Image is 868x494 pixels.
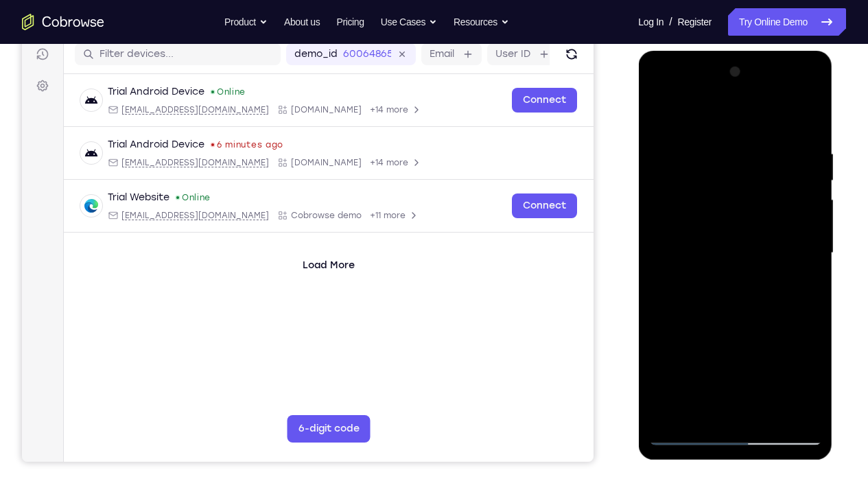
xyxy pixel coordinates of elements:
div: Online [153,190,189,201]
span: +14 more [348,102,386,113]
a: About us [284,8,320,36]
div: New devices found. [189,89,192,91]
span: Cobrowse demo [269,208,340,219]
div: Open device details [42,72,572,125]
a: Register [678,8,712,36]
a: Log In [638,8,664,36]
div: Trial Website [86,189,148,202]
div: Email [86,102,247,113]
button: Resources [454,8,509,36]
button: Load More [272,252,341,274]
div: Open device details [42,178,572,231]
div: New devices found. [154,194,157,197]
a: Connect [490,191,555,216]
div: Trial Android Device [86,83,183,97]
label: demo_id [272,45,316,59]
button: Use Cases [381,8,437,36]
button: Refresh [539,41,561,63]
button: 6-digit code [266,413,349,440]
div: App [255,102,340,113]
div: Last seen [189,141,192,144]
span: / [669,14,672,30]
label: User ID [473,45,508,59]
span: android@example.com [99,102,247,113]
time: Sun Aug 24 2025 20:04:06 GMT+0300 (Eastern European Summer Time) [195,137,261,148]
span: Cobrowse.io [269,102,340,113]
div: Trial Android Device [86,136,183,150]
div: Email [86,155,247,166]
div: App [255,208,340,219]
button: Product [224,8,268,36]
div: Email [86,208,247,219]
a: Try Online Demo [728,8,846,36]
span: android@example.com [99,155,247,166]
input: Filter devices... [78,45,250,59]
div: App [255,155,340,166]
a: Go to the home page [22,14,104,30]
iframe: Agent [22,2,594,462]
label: Email [408,45,432,59]
div: Online [188,84,224,95]
span: Cobrowse.io [269,155,340,166]
a: Pricing [336,8,364,36]
div: Open device details [42,125,572,178]
h1: Connect [53,8,128,30]
span: web@example.com [99,208,247,219]
span: +11 more [348,208,384,219]
span: +14 more [348,155,386,166]
a: Connect [490,86,555,110]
